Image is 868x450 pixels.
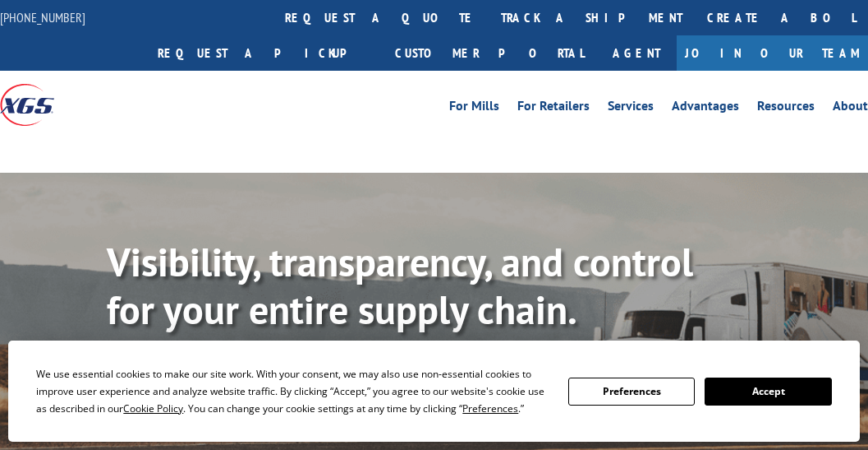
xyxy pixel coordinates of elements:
[145,35,383,71] a: Request a pickup
[705,378,831,406] button: Accept
[383,35,596,71] a: Customer Portal
[608,100,654,118] a: Services
[757,100,815,118] a: Resources
[677,35,868,71] a: Join Our Team
[833,100,868,118] a: About
[517,100,590,118] a: For Retailers
[123,401,183,415] span: Cookie Policy
[449,100,499,118] a: For Mills
[596,35,677,71] a: Agent
[462,401,518,415] span: Preferences
[107,236,693,335] b: Visibility, transparency, and control for your entire supply chain.
[568,378,695,406] button: Preferences
[36,365,549,417] div: We use essential cookies to make our site work. With your consent, we may also use non-essential ...
[8,341,860,442] div: Cookie Consent Prompt
[672,100,739,118] a: Advantages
